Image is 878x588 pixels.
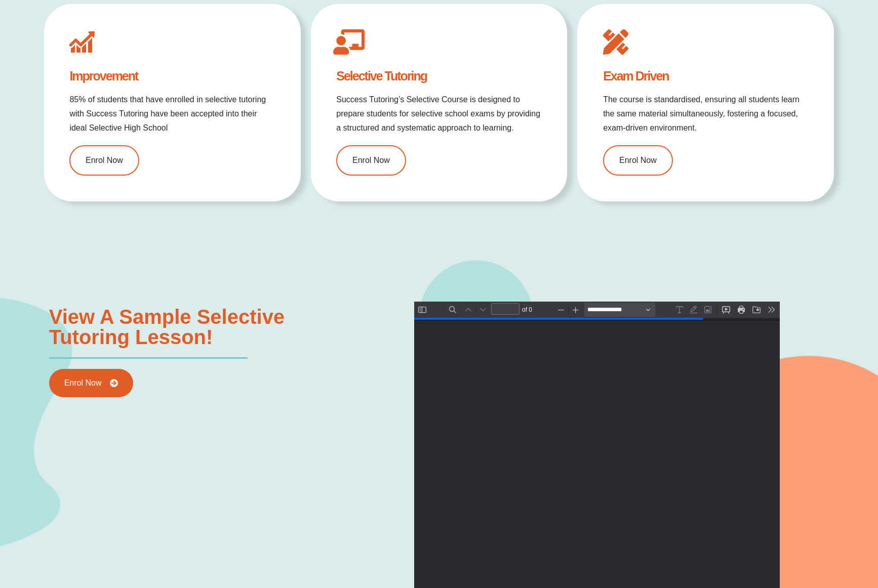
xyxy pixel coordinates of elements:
[603,95,800,132] span: The course is standardised, ensuring all students learn the same material simultaneously, fosteri...
[336,93,542,135] p: Success Tutoring’s Selective Course is designed to prepare students for selective school exams by...
[69,93,275,135] p: 85% of students that have enrolled in selective tutoring with Success Tutoring have been accepted...
[603,145,673,176] a: Enrol Now
[352,156,390,164] span: Enrol Now
[69,145,139,176] a: Enrol Now
[704,474,878,588] iframe: Chat Widget
[336,145,406,176] a: Enrol Now
[86,156,123,164] span: Enrol Now
[336,70,542,82] h4: Selective Tutoring
[603,70,809,82] h4: Exam Driven
[69,70,275,82] h4: Improvement
[619,156,657,164] span: Enrol Now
